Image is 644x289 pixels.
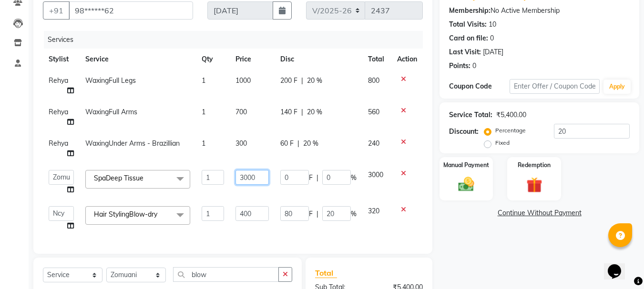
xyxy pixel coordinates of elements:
[303,139,318,149] span: 20 %
[453,175,479,193] img: _cash.svg
[317,209,318,219] span: |
[85,139,180,148] span: WaxingUnder Arms - Brazillian
[449,81,509,91] div: Coupon Code
[49,76,68,85] span: Rehya
[391,49,423,70] th: Action
[472,61,476,71] div: 0
[235,108,247,116] span: 700
[44,31,430,49] div: Services
[202,108,205,116] span: 1
[368,108,379,116] span: 560
[490,33,494,43] div: 0
[443,161,489,169] label: Manual Payment
[235,76,251,85] span: 1000
[307,76,322,86] span: 20 %
[603,80,631,94] button: Apply
[297,139,299,149] span: |
[368,76,379,85] span: 800
[317,173,318,183] span: |
[489,20,496,30] div: 10
[173,267,279,282] input: Search or Scan
[495,126,526,135] label: Percentage
[351,173,357,183] span: %
[604,251,634,279] iframe: chat widget
[301,76,303,86] span: |
[202,139,205,148] span: 1
[368,139,379,148] span: 240
[449,61,470,71] div: Points:
[143,174,148,182] a: x
[315,268,337,278] span: Total
[157,210,162,219] a: x
[280,76,297,86] span: 200 F
[85,108,137,116] span: WaxingFull Arms
[362,49,391,70] th: Total
[275,49,362,70] th: Disc
[351,209,357,219] span: %
[94,210,157,219] span: Hair StylingBlow-dry
[235,139,247,148] span: 300
[449,47,481,57] div: Last Visit:
[49,108,68,116] span: Rehya
[69,1,193,20] input: Search by Name/Mobile/Email/Code
[368,207,379,215] span: 320
[309,209,313,219] span: F
[449,127,479,137] div: Discount:
[483,47,503,57] div: [DATE]
[449,20,487,30] div: Total Visits:
[496,110,526,120] div: ₹5,400.00
[43,49,80,70] th: Stylist
[518,161,551,169] label: Redemption
[202,76,205,85] span: 1
[449,6,630,16] div: No Active Membership
[301,107,303,117] span: |
[280,139,294,149] span: 60 F
[368,170,383,179] span: 3000
[94,174,143,182] span: SpaDeep Tissue
[449,6,491,16] div: Membership:
[49,139,68,148] span: Rehya
[449,110,492,120] div: Service Total:
[510,79,600,94] input: Enter Offer / Coupon Code
[80,49,196,70] th: Service
[307,107,322,117] span: 20 %
[43,1,70,20] button: +91
[196,49,230,70] th: Qty
[309,173,313,183] span: F
[521,175,547,195] img: _gift.svg
[230,49,274,70] th: Price
[280,107,297,117] span: 140 F
[441,208,637,218] a: Continue Without Payment
[495,139,510,147] label: Fixed
[449,33,488,43] div: Card on file:
[85,76,136,85] span: WaxingFull Legs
